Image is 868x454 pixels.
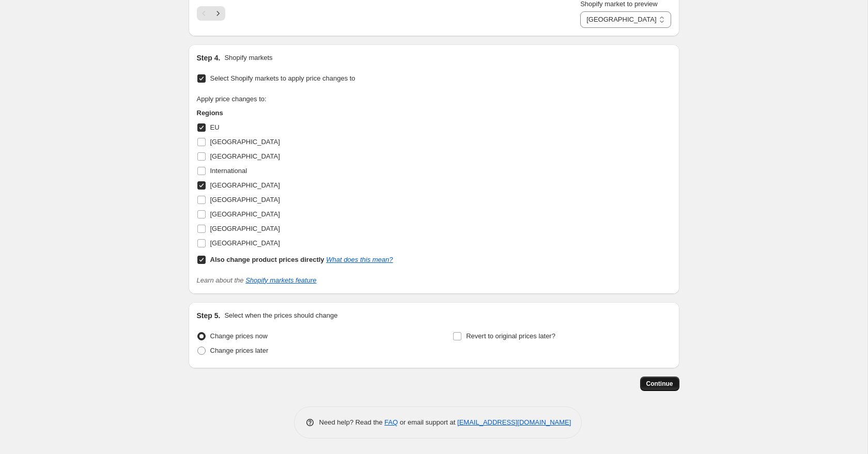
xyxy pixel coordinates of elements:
[224,310,337,321] p: Select when the prices should change
[210,74,355,82] span: Select Shopify markets to apply price changes to
[398,418,457,426] span: or email support at
[210,256,324,263] b: Also change product prices directly
[210,196,280,203] span: [GEOGRAPHIC_DATA]
[646,380,673,388] span: Continue
[210,210,280,218] span: [GEOGRAPHIC_DATA]
[210,332,268,340] span: Change prices now
[210,138,280,146] span: [GEOGRAPHIC_DATA]
[457,418,571,426] a: [EMAIL_ADDRESS][DOMAIN_NAME]
[197,310,221,321] h2: Step 5.
[210,152,280,160] span: [GEOGRAPHIC_DATA]
[466,332,555,340] span: Revert to original prices later?
[224,53,272,63] p: Shopify markets
[210,239,280,247] span: [GEOGRAPHIC_DATA]
[326,256,393,263] a: What does this mean?
[384,418,398,426] a: FAQ
[197,95,267,103] span: Apply price changes to:
[640,377,679,391] button: Continue
[245,276,316,284] a: Shopify markets feature
[210,225,280,232] span: [GEOGRAPHIC_DATA]
[210,167,247,175] span: International
[197,6,225,21] nav: Pagination
[319,418,385,426] span: Need help? Read the
[210,181,280,189] span: [GEOGRAPHIC_DATA]
[211,6,225,21] button: Next
[197,276,317,284] i: Learn about the
[197,108,393,118] h3: Regions
[210,123,220,131] span: EU
[210,347,269,354] span: Change prices later
[197,53,221,63] h2: Step 4.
